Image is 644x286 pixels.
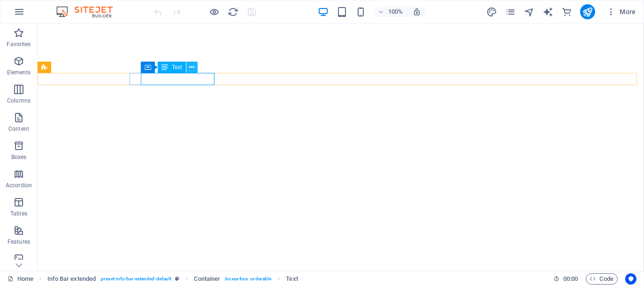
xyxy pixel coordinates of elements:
[47,273,298,285] nav: breadcrumb
[172,64,182,70] span: Text
[505,7,516,17] i: Pages (Ctrl+Alt+S)
[570,275,571,282] span: :
[11,153,27,161] p: Boxes
[209,6,220,17] button: Click here to leave preview mode and continue editing
[8,273,33,285] a: Click to cancel selection. Double-click to open Pages
[228,7,239,17] i: Reload page
[524,6,535,17] button: navigator
[543,6,554,17] button: text_generator
[228,6,239,17] button: reload
[606,7,636,16] span: More
[47,273,96,285] span: Click to select. Double-click to edit
[561,7,572,17] i: Commerce
[553,273,578,285] h6: Session time
[388,6,403,17] h6: 100%
[374,6,407,17] button: 100%
[10,210,27,217] p: Tables
[625,273,636,285] button: Usercentrics
[524,7,535,17] i: Navigator
[580,4,595,19] button: publish
[8,238,30,246] p: Features
[100,273,171,285] span: . preset-info-bar-extended-default
[6,182,32,189] p: Accordion
[582,7,593,17] i: Publish
[563,273,578,285] span: 00 00
[543,7,553,17] i: AI Writer
[505,6,516,17] button: pages
[590,273,613,285] span: Code
[586,273,618,285] button: Code
[224,273,271,285] span: . boxes-box .orderable
[194,273,220,285] span: Click to select. Double-click to edit
[413,8,421,16] i: On resize automatically adjust zoom level to fit chosen device.
[54,6,124,17] img: Editor Logo
[286,273,298,285] span: Click to select. Double-click to edit
[7,69,31,76] p: Elements
[561,6,573,17] button: commerce
[7,97,31,104] p: Columns
[486,7,497,17] i: Design (Ctrl+Alt+Y)
[7,40,31,48] p: Favorites
[175,276,179,281] i: This element is a customizable preset
[603,4,640,19] button: More
[8,125,29,133] p: Content
[486,6,498,17] button: design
